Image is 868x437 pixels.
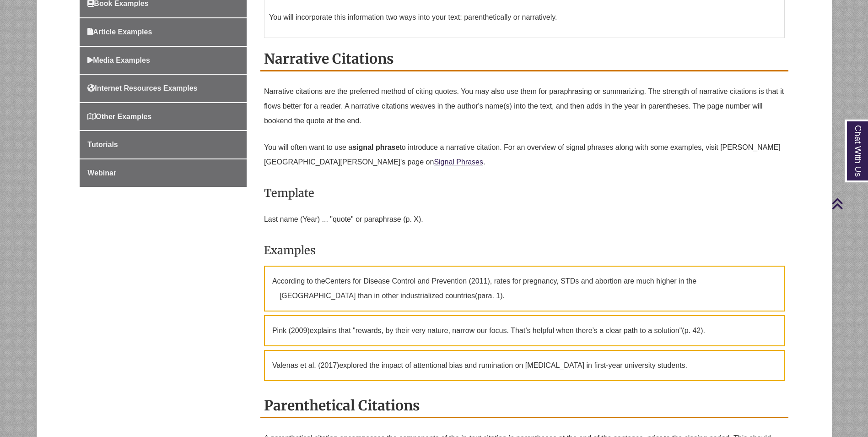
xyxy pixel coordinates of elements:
span: Tutorials [87,141,118,148]
p: Narrative citations are the preferred method of citing quotes. You may also use them for paraphra... [264,81,785,132]
a: Article Examples [80,18,247,46]
p: Last name (Year) ... "quote" or paraphrase (p. X). [264,208,785,230]
p: explains that "rewards, by their very nature, narrow our focus. That’s helpful when there’s a cle... [264,315,785,346]
p: According to the , rates for pregnancy, STDs and abortion are much higher in the [GEOGRAPHIC_DATA... [264,266,785,311]
a: Webinar [80,159,247,187]
span: (p. 42) [682,327,703,334]
h2: Parenthetical Citations [260,394,788,418]
a: Internet Resources Examples [80,75,247,102]
span: Internet Resources Examples [87,84,197,92]
span: Pink (2009) [272,327,310,334]
span: (para. 1) [475,292,502,300]
h3: Examples [264,240,785,261]
strong: signal phrase [352,143,399,151]
span: Other Examples [87,113,151,120]
a: Media Examples [80,47,247,74]
h2: Narrative Citations [260,47,788,71]
a: Signal Phrases [434,158,483,166]
p: explored the impact of attentional bias and rumination on [MEDICAL_DATA] in first-year university... [264,350,785,381]
span: Article Examples [87,28,152,36]
a: Tutorials [80,131,247,158]
span: Webinar [87,169,116,177]
span: Media Examples [87,56,150,64]
a: Back to Top [831,197,866,210]
span: Centers for Disease Control and Prevention (2011) [325,277,490,285]
p: You will often want to use a to introduce a narrative citation. For an overview of signal phrases... [264,137,785,173]
a: Other Examples [80,103,247,131]
span: Valenas et al. (2017) [272,361,339,369]
h3: Template [264,182,785,204]
p: You will incorporate this information two ways into your text: parenthetically or narratively. [269,6,780,28]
